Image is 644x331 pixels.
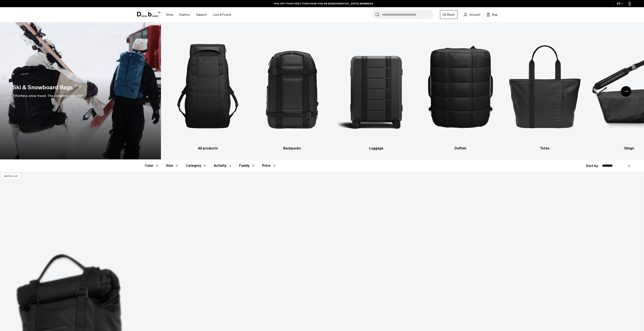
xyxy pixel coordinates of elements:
[492,12,497,17] span: Bag
[2,174,19,179] p: Bestseller
[166,7,173,22] a: Shop
[621,86,631,97] div: Next slide
[506,28,583,144] img: Db
[214,160,232,172] button: Toggle Filter
[163,7,234,22] nav: Main Navigation
[13,83,73,92] h1: Ski & Snowboard Bags
[422,28,499,151] a: Db Duffels
[338,28,415,151] li: 3 / 10
[506,28,583,151] a: Db Totes
[239,160,255,172] button: Toggle Filter
[506,28,583,151] li: 5 / 10
[169,28,246,144] img: Db
[487,12,497,17] button: Bag
[274,2,373,5] a: 10% OFF YOUR FIRST PURCHASE FOR DB [DEMOGRAPHIC_DATA] MEMBERS
[422,28,499,151] li: 4 / 10
[422,28,499,144] img: Db
[196,7,207,22] a: Support
[338,146,415,151] h3: Luggage
[186,160,207,172] button: Toggle Filter
[254,28,331,151] li: 2 / 10
[338,28,415,151] a: Db Luggage
[13,94,84,98] span: Effortless snow travel: The complete collection.
[254,28,331,151] a: Db Backpacks
[338,28,415,144] img: Db
[180,7,190,22] a: Explore
[254,28,331,144] img: Db
[169,28,246,151] a: Db All products
[440,10,457,19] a: Db Black
[422,146,499,151] h3: Duffels
[262,160,276,172] button: Toggle Price
[166,160,179,172] button: Toggle Filter
[169,28,246,151] li: 1 / 10
[506,146,583,151] h3: Totes
[169,146,246,151] h3: All products
[74,83,81,92] span: (73)
[464,12,480,17] a: Account
[213,7,231,22] a: Lost & Found
[254,146,331,151] h3: Backpacks
[145,160,159,172] button: Toggle Filter
[469,12,480,17] span: Account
